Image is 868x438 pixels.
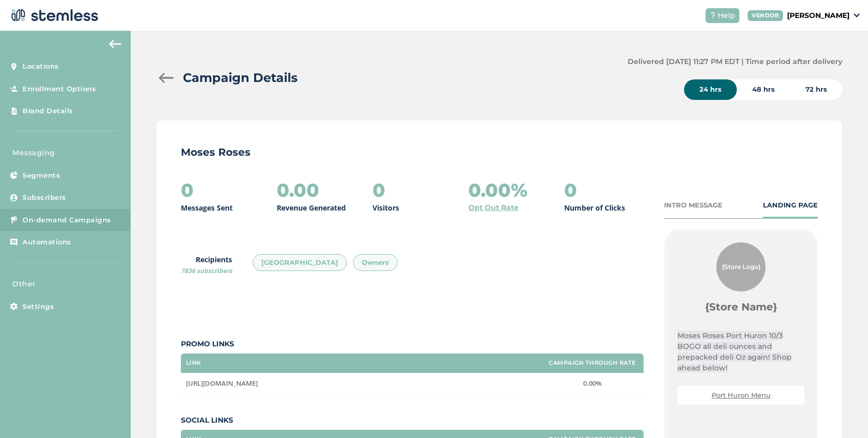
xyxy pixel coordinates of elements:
a: Port Huron Menu [712,391,771,399]
img: icon_down-arrow-small-66adaf34.svg [854,13,860,17]
h2: 0 [181,180,194,200]
span: {Store Logo} [722,262,760,272]
span: Brand Details [23,106,73,116]
span: [URL][DOMAIN_NAME] [186,379,258,388]
div: 48 hrs [737,79,790,100]
span: 0.00% [583,379,602,388]
p: Moses Roses [181,145,818,159]
label: Delivered [DATE] 11:27 PM EDT | Time period after delivery [628,56,842,67]
span: Automations [23,237,71,247]
label: 0.00% [546,379,638,388]
label: https://www.mosesroses.com/order-online/port-huron [186,379,536,388]
a: Opt Out Rate [468,202,519,213]
label: Social Links [181,415,644,426]
iframe: Chat Widget [817,389,868,438]
h2: 0.00 [277,180,319,200]
span: 7836 subscribers [181,266,232,275]
span: Settings [23,302,54,312]
h2: 0 [373,180,385,200]
span: Segments [23,171,60,181]
h2: 0 [564,180,577,200]
img: icon-help-white-03924b79.svg [710,12,716,18]
span: Moses Roses Port Huron 10/3 BOGO all deli ounces and prepacked deli Oz again! Shop ahead below! [677,331,792,372]
div: INTRO MESSAGE [664,200,722,211]
label: Promo Links [181,339,644,349]
div: VENDOR [748,10,783,21]
span: Enrollment Options [23,84,96,94]
span: Help [718,10,735,21]
p: Number of Clicks [564,202,625,213]
img: logo-dark-0685b13c.svg [8,5,98,26]
span: Subscribers [23,193,66,203]
p: Visitors [373,202,399,213]
div: LANDING PAGE [763,200,818,211]
div: [GEOGRAPHIC_DATA] [253,254,347,272]
label: Link [186,360,201,366]
h2: 0.00% [468,180,527,200]
label: {Store Name} [705,300,777,314]
label: Recipients [181,254,232,276]
img: icon-arrow-back-accent-c549486e.svg [109,40,121,48]
div: Owners [353,254,398,272]
p: Messages Sent [181,202,233,213]
span: On-demand Campaigns [23,215,111,225]
h2: Campaign Details [183,69,298,87]
label: Campaign Through Rate [549,360,636,366]
div: 24 hrs [684,79,737,100]
p: [PERSON_NAME] [787,10,850,21]
p: Revenue Generated [277,202,346,213]
div: 72 hrs [790,79,842,100]
span: Locations [23,61,59,72]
